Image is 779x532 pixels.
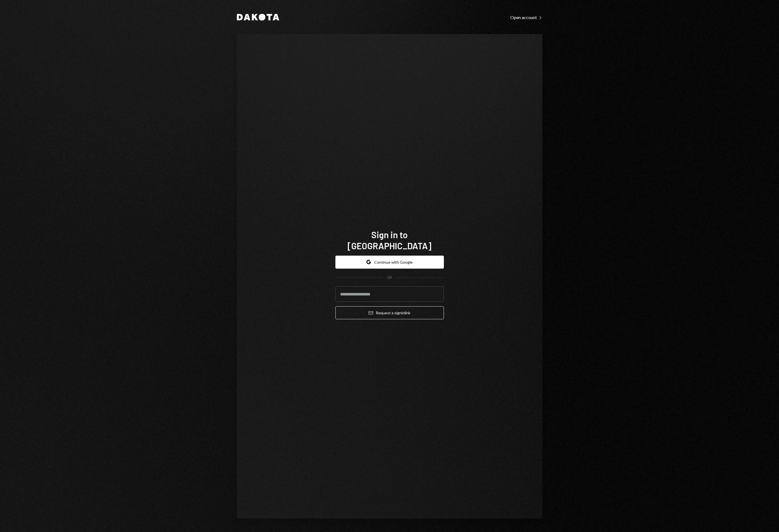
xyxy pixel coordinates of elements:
[510,15,542,20] div: Open account
[387,275,392,280] div: OR
[335,306,444,319] button: Request a signinlink
[335,229,444,251] h1: Sign in to [GEOGRAPHIC_DATA]
[510,14,542,20] a: Open account
[335,256,444,269] button: Continue with Google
